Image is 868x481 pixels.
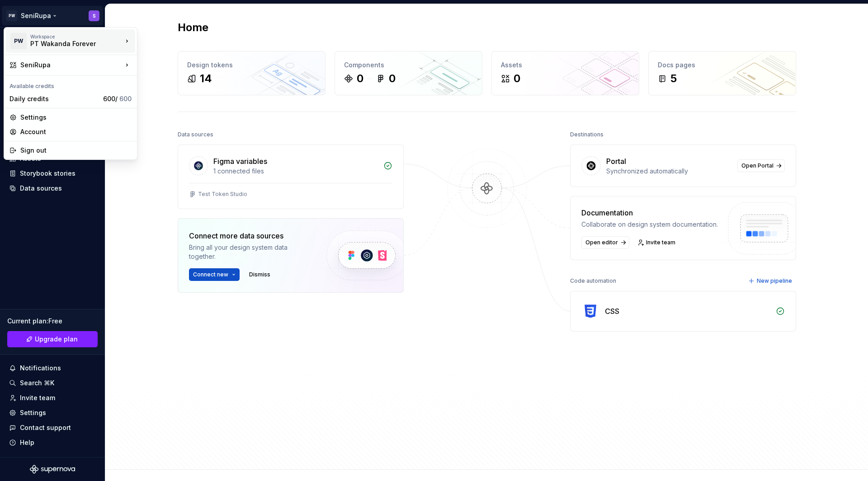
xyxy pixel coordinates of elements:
div: PT Wakanda Forever [30,39,107,48]
span: 600 / [103,95,132,103]
div: PW [10,33,27,49]
div: Settings [20,113,132,122]
span: 600 [119,95,132,103]
div: Daily credits [9,94,99,103]
div: Account [20,127,132,136]
div: Available credits [6,77,135,92]
div: SeniRupa [20,61,123,70]
div: Workspace [30,34,123,39]
div: Sign out [20,146,132,155]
